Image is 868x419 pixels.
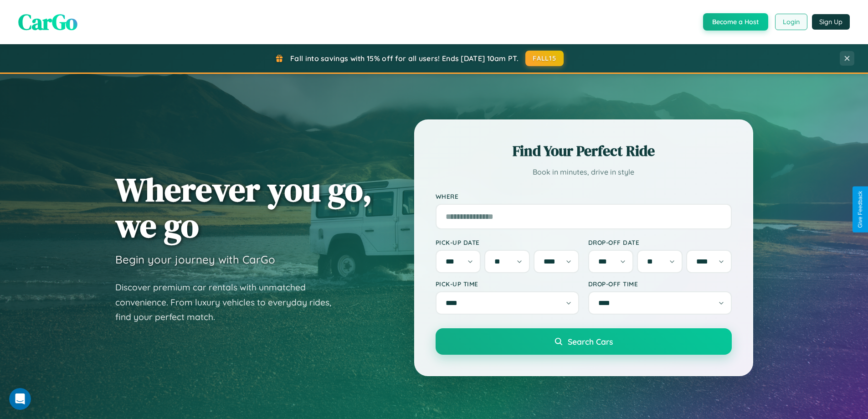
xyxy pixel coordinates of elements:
label: Where [436,192,732,200]
span: CarGo [18,7,77,37]
div: Give Feedback [857,191,863,228]
iframe: Intercom live chat [9,388,31,410]
label: Drop-off Date [588,238,732,246]
button: Login [775,14,807,30]
button: FALL15 [525,51,564,66]
h1: Wherever you go, we go [115,171,372,243]
label: Pick-up Date [436,238,579,246]
h3: Begin your journey with CarGo [115,253,275,266]
p: Book in minutes, drive in style [436,166,732,179]
span: Fall into savings with 15% off for all users! Ends [DATE] 10am PT. [290,54,519,63]
span: Search Cars [568,336,613,347]
h2: Find Your Perfect Ride [436,141,732,161]
button: Sign Up [812,14,850,30]
label: Pick-up Time [436,280,579,288]
label: Drop-off Time [588,280,732,288]
button: Search Cars [436,328,732,355]
button: Become a Host [703,13,768,31]
p: Discover premium car rentals with unmatched convenience. From luxury vehicles to everyday rides, ... [115,280,343,325]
